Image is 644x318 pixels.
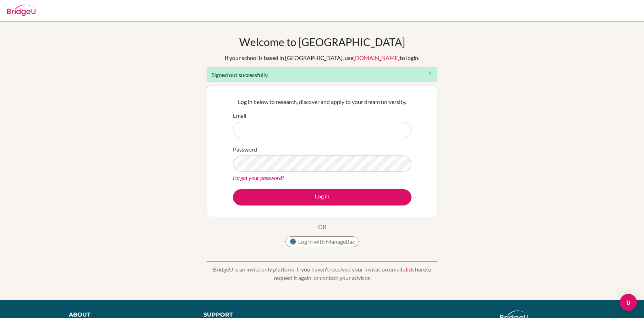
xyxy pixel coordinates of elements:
[427,70,433,76] i: close
[353,54,400,61] a: [DOMAIN_NAME]
[233,98,411,106] p: Log in below to research, discover and apply to your dream university.
[620,294,637,311] div: Open Intercom Messenger
[233,111,246,120] label: Email
[285,236,359,247] button: Log in with ManageBac
[423,68,437,78] button: Close
[318,223,326,231] p: OR
[7,5,36,16] img: Bridge-U
[207,265,437,282] p: BridgeU is an invite only platform. If you haven’t received your invitation email, to request it ...
[403,266,426,273] a: click here
[225,54,419,62] div: If your school is based in [GEOGRAPHIC_DATA], use to login.
[239,35,405,48] h1: Welcome to [GEOGRAPHIC_DATA]
[233,145,257,154] label: Password
[233,189,411,205] button: Log in
[233,174,284,181] a: Forgot your password?
[207,67,437,82] div: Signed out successfully.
